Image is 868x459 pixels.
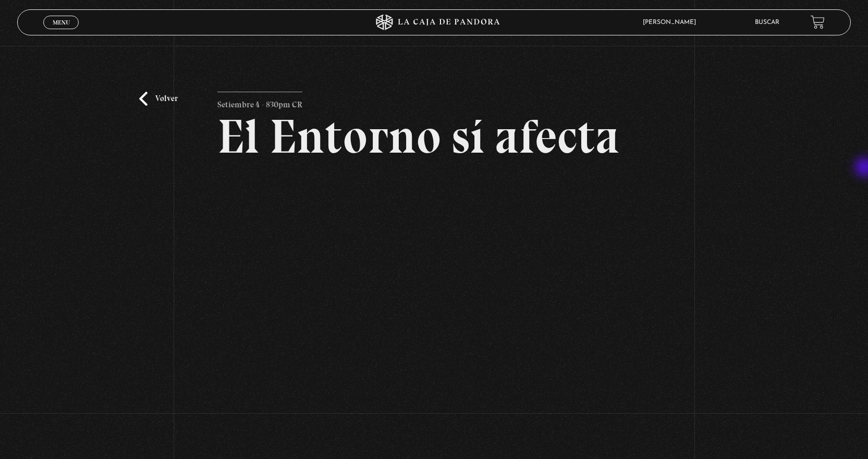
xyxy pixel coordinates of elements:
[49,28,74,35] span: Cerrar
[53,19,70,26] span: Menu
[139,92,178,106] a: Volver
[755,19,779,26] a: Buscar
[217,92,302,113] p: Setiembre 4 - 830pm CR
[217,113,651,160] h2: El Entorno sí afecta
[638,19,706,26] span: [PERSON_NAME]
[217,176,651,420] iframe: Dailymotion video player – El entorno si Afecta Live (95)
[811,15,825,29] a: View your shopping cart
